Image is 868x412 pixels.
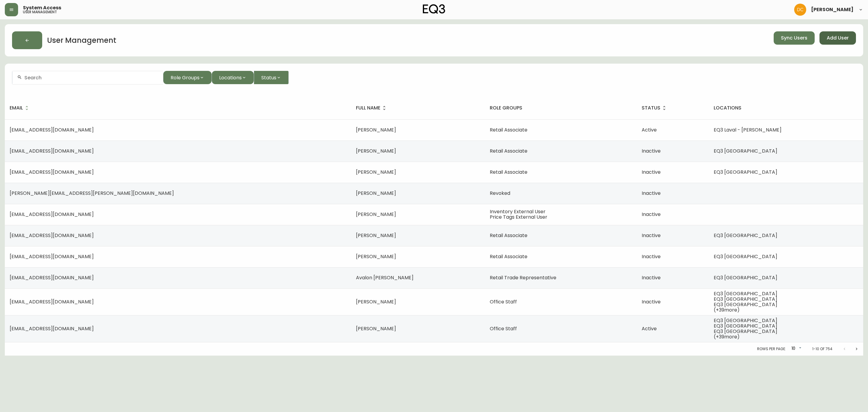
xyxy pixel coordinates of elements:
span: EQ3 [GEOGRAPHIC_DATA] [714,169,777,176]
span: Inactive [642,274,661,281]
span: Inactive [642,298,661,305]
span: [EMAIL_ADDRESS][DOMAIN_NAME] [10,274,94,281]
button: Role Groups [163,71,212,84]
span: Retail Associate [490,253,527,260]
span: Retail Associate [490,232,527,239]
span: [PERSON_NAME][EMAIL_ADDRESS][PERSON_NAME][DOMAIN_NAME] [10,190,174,197]
h4: full name [356,105,380,111]
span: [PERSON_NAME] [356,190,396,197]
span: [PERSON_NAME] [356,298,396,305]
span: Sync Users [781,35,807,41]
span: EQ3 [GEOGRAPHIC_DATA] [714,322,777,329]
img: logo [423,4,445,14]
img: 7eb451d6983258353faa3212700b340b [794,4,806,16]
input: Search [24,75,158,81]
span: [PERSON_NAME] [356,169,396,176]
span: Retail Trade Representative [490,274,556,281]
button: Status [254,71,289,84]
span: [PERSON_NAME] [356,325,396,332]
button: Add User [819,31,856,45]
span: [PERSON_NAME] [356,211,396,218]
h2: User Management [47,35,116,46]
span: (+ 39 more) [714,306,740,313]
h4: role groups [490,105,632,111]
span: EQ3 [GEOGRAPHIC_DATA] [714,290,777,297]
button: Locations [212,71,254,84]
span: Inactive [642,147,661,154]
span: (+ 39 more) [714,333,740,340]
span: EQ3 [GEOGRAPHIC_DATA] [714,274,777,281]
div: 10 [788,344,803,354]
h4: locations [714,105,858,111]
span: EQ3 [GEOGRAPHIC_DATA] [714,301,777,308]
span: Active [642,126,657,133]
p: Rows per page: [757,346,786,352]
h4: email [10,105,23,111]
span: System Access [23,5,61,10]
span: [EMAIL_ADDRESS][DOMAIN_NAME] [10,211,94,218]
span: Retail Associate [490,147,527,154]
span: EQ3 [GEOGRAPHIC_DATA] [714,296,777,303]
span: [EMAIL_ADDRESS][DOMAIN_NAME] [10,169,94,176]
span: Locations [219,74,242,81]
span: EQ3 [GEOGRAPHIC_DATA] [714,317,777,324]
span: Avalon [PERSON_NAME] [356,274,414,281]
span: EQ3 [GEOGRAPHIC_DATA] [714,232,777,239]
span: Status [261,74,276,81]
span: EQ3 [GEOGRAPHIC_DATA] [714,328,777,335]
span: Role Groups [171,74,200,81]
span: [EMAIL_ADDRESS][DOMAIN_NAME] [10,253,94,260]
span: Inactive [642,253,661,260]
span: Office Staff [490,298,517,305]
span: Revoked [490,190,510,197]
span: Inactive [642,190,661,197]
span: full name [356,105,388,111]
span: Inactive [642,211,661,218]
span: [EMAIL_ADDRESS][DOMAIN_NAME] [10,232,94,239]
span: [PERSON_NAME] [811,7,854,12]
button: Sync Users [774,31,815,45]
span: EQ3 [GEOGRAPHIC_DATA] [714,253,777,260]
span: email [10,105,31,111]
span: Active [642,325,657,332]
span: [EMAIL_ADDRESS][DOMAIN_NAME] [10,298,94,305]
button: Next page [851,343,863,355]
span: Office Staff [490,325,517,332]
h5: user management [23,10,57,14]
span: [PERSON_NAME] [356,253,396,260]
span: [EMAIL_ADDRESS][DOMAIN_NAME] [10,126,94,133]
span: Price Tags External User [490,214,547,220]
span: Inventory External User [490,208,546,215]
span: [PERSON_NAME] [356,126,396,133]
span: Retail Associate [490,126,527,133]
span: EQ3 [GEOGRAPHIC_DATA] [714,147,777,154]
span: EQ3 Laval - [PERSON_NAME] [714,126,782,133]
span: Inactive [642,232,661,239]
span: [EMAIL_ADDRESS][DOMAIN_NAME] [10,147,94,154]
span: status [642,105,668,111]
span: Retail Associate [490,169,527,176]
span: [PERSON_NAME] [356,232,396,239]
span: [EMAIL_ADDRESS][DOMAIN_NAME] [10,325,94,332]
h4: status [642,105,660,111]
span: Add User [827,35,849,41]
span: Inactive [642,169,661,176]
span: [PERSON_NAME] [356,147,396,154]
p: 1-10 of 754 [812,346,832,352]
